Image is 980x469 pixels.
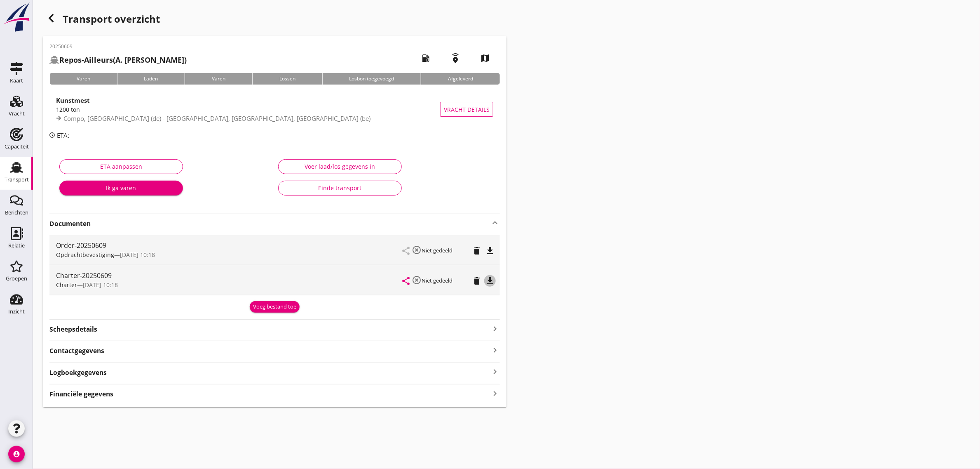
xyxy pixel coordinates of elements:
div: Afgeleverd [421,73,500,85]
i: local_gas_station [414,47,437,70]
small: Niet gedeeld [422,277,452,284]
i: share [401,276,411,286]
div: Inzicht [8,309,25,314]
button: ETA aanpassen [59,159,183,174]
button: Einde transport [278,181,402,196]
button: Voeg bestand toe [250,301,300,313]
div: Varen [49,73,117,85]
p: 20250609 [49,43,187,50]
div: Groepen [6,276,27,281]
span: [DATE] 10:18 [120,251,155,259]
div: Ik ga varen [66,184,176,192]
div: Order-20250609 [56,240,403,250]
div: — [56,280,403,289]
div: Charter-20250609 [56,271,403,280]
i: map [474,47,497,70]
i: keyboard_arrow_right [490,388,500,399]
strong: Contactgegevens [49,346,104,356]
strong: Logboekgegevens [49,368,107,377]
strong: Kunstmest [56,96,90,104]
i: emergency_share [444,47,467,70]
div: Kaart [10,78,23,83]
div: Transport [5,177,29,182]
strong: Documenten [49,219,490,229]
span: Opdrachtbevestiging [56,251,114,259]
span: [DATE] 10:18 [83,281,118,289]
span: ETA: [57,131,69,139]
i: delete [472,276,482,286]
i: file_download [485,276,495,286]
i: account_circle [8,446,25,462]
small: Niet gedeeld [422,247,452,254]
h2: (A. [PERSON_NAME]) [49,54,187,66]
button: Ik ga varen [59,181,183,196]
div: Relatie [8,243,25,248]
div: Capaciteit [5,144,29,149]
i: keyboard_arrow_right [490,344,500,356]
i: highlight_off [412,275,422,285]
div: Laden [117,73,185,85]
div: — [56,250,403,259]
i: keyboard_arrow_up [490,218,500,228]
div: Losbon toegevoegd [322,73,421,85]
div: Voeg bestand toe [253,303,296,311]
i: highlight_off [412,245,422,255]
div: Transport overzicht [43,10,506,30]
div: Varen [185,73,252,85]
span: Compo, [GEOGRAPHIC_DATA] (de) - [GEOGRAPHIC_DATA], [GEOGRAPHIC_DATA], [GEOGRAPHIC_DATA] (be) [63,114,370,123]
i: delete [472,246,482,256]
span: Vracht details [444,105,490,114]
i: keyboard_arrow_right [490,366,500,377]
div: Lossen [252,73,322,85]
div: ETA aanpassen [66,162,176,171]
div: Vracht [9,111,25,116]
strong: Financiële gegevens [49,389,113,399]
div: Einde transport [285,184,395,192]
i: keyboard_arrow_right [490,323,500,334]
i: file_download [485,246,495,256]
img: logo-small.a267ee39.svg [2,2,31,33]
strong: Repos-Ailleurs [59,55,113,65]
span: Charter [56,281,77,289]
button: Vracht details [440,102,493,117]
div: Berichten [5,210,28,215]
button: Voer laad/los gegevens in [278,159,402,174]
a: Kunstmest1200 tonCompo, [GEOGRAPHIC_DATA] (de) - [GEOGRAPHIC_DATA], [GEOGRAPHIC_DATA], [GEOGRAPHI... [49,91,500,127]
div: Voer laad/los gegevens in [285,162,395,171]
strong: Scheepsdetails [49,325,97,334]
div: 1200 ton [56,105,440,114]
